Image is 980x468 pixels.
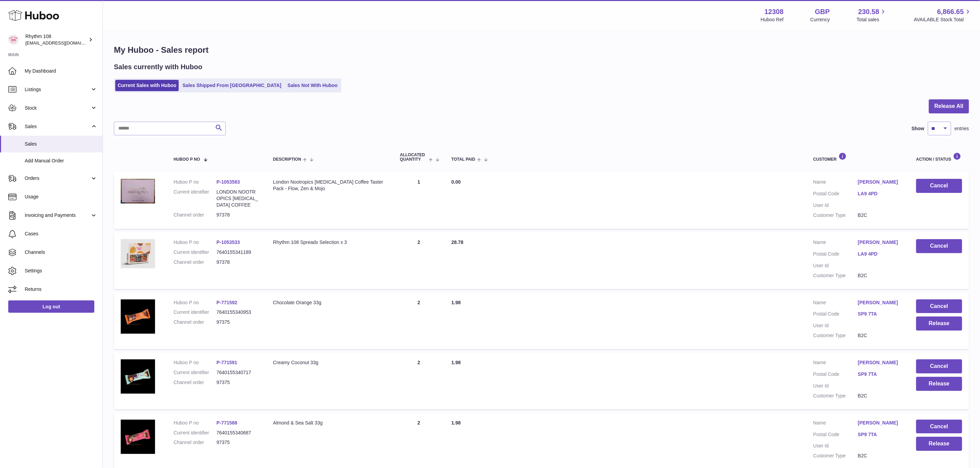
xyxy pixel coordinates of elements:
a: [PERSON_NAME] [858,239,902,246]
span: Orders [25,175,90,182]
span: Sales [25,123,90,130]
a: SP9 7TA [858,431,902,438]
dt: Customer Type [813,332,858,339]
span: 1.98 [451,300,461,305]
a: P-1053533 [216,239,240,245]
dt: Name [813,359,858,368]
span: 230.58 [858,7,879,16]
a: Log out [8,300,94,313]
span: 28.78 [451,239,463,245]
a: [PERSON_NAME] [858,359,902,366]
span: Invoicing and Payments [25,212,90,219]
span: Stock [25,105,90,111]
dt: Name [813,239,858,247]
dd: 97378 [216,212,259,218]
button: Release [916,437,962,451]
a: SP9 7TA [858,371,902,378]
dt: User Id [813,383,858,389]
dd: B2C [858,332,902,339]
span: My Dashboard [25,68,97,74]
button: Cancel [916,239,962,253]
dt: Customer Type [813,212,858,219]
dt: Channel order [174,379,216,386]
dt: Channel order [174,439,216,446]
dt: User Id [813,262,858,269]
a: 230.58 Total sales [857,7,887,23]
dt: Channel order [174,212,216,218]
a: Sales Shipped From [GEOGRAPHIC_DATA] [180,80,284,91]
dt: Name [813,179,858,187]
a: P-771592 [216,300,237,305]
span: Settings [25,268,97,274]
dd: B2C [858,393,902,399]
a: [PERSON_NAME] [858,420,902,426]
dt: Postal Code [813,311,858,319]
div: Huboo Ref [761,16,784,23]
button: Cancel [916,420,962,434]
dt: Customer Type [813,272,858,279]
dd: B2C [858,453,902,459]
a: P-1053583 [216,179,240,185]
a: LA9 4PD [858,190,902,197]
dt: Customer Type [813,393,858,399]
div: Rhythm 108 [25,33,87,46]
dt: Channel order [174,319,216,325]
div: Chocolate Orange 33g [273,299,386,306]
span: entries [955,125,969,132]
span: Total paid [451,157,475,162]
dt: Current identifier [174,369,216,376]
dt: Customer Type [813,453,858,459]
dd: B2C [858,212,902,219]
dt: Name [813,420,858,428]
dd: 7640155341189 [216,249,259,256]
a: 6,866.65 AVAILABLE Stock Total [914,7,972,23]
a: Current Sales with Huboo [115,80,179,91]
span: AVAILABLE Stock Total [914,16,972,23]
dt: Postal Code [813,190,858,199]
a: [PERSON_NAME] [858,179,902,185]
dd: 7640155340687 [216,430,259,436]
img: orders@rhythm108.com [8,35,19,45]
img: 123081753871449.jpg [121,179,155,203]
dt: User Id [813,322,858,329]
dt: Huboo P no [174,420,216,426]
div: Action / Status [916,152,962,162]
dt: Current identifier [174,430,216,436]
button: Cancel [916,299,962,313]
span: Sales [25,141,97,147]
td: 2 [393,353,445,409]
span: 6,866.65 [937,7,964,16]
button: Release [916,317,962,331]
a: P-771588 [216,420,237,426]
div: Almond & Sea Salt 33g [273,420,386,426]
dd: 97375 [216,319,259,325]
dt: Huboo P no [174,299,216,306]
span: 1.98 [451,420,461,426]
strong: GBP [815,7,830,16]
a: P-771591 [216,360,237,365]
a: [PERSON_NAME] [858,299,902,306]
button: Cancel [916,359,962,373]
img: 123081684745648.jpg [121,420,155,454]
td: 2 [393,232,445,289]
div: Customer [813,152,902,162]
span: Cases [25,231,97,237]
img: 1753718925.JPG [121,239,155,268]
span: Listings [25,86,90,93]
dt: User Id [813,443,858,449]
div: Rhythm 108 Spreads Selection x 3 [273,239,386,246]
span: 0.00 [451,179,461,185]
dt: Huboo P no [174,239,216,246]
td: 1 [393,172,445,229]
span: Add Manual Order [25,158,97,164]
label: Show [912,125,924,132]
dd: B2C [858,272,902,279]
dt: Current identifier [174,309,216,316]
dt: Huboo P no [174,359,216,366]
div: Currency [811,16,830,23]
span: 1.98 [451,360,461,365]
span: Description [273,157,301,162]
dd: 97378 [216,259,259,266]
dd: 7640155340953 [216,309,259,316]
a: LA9 4PD [858,251,902,257]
